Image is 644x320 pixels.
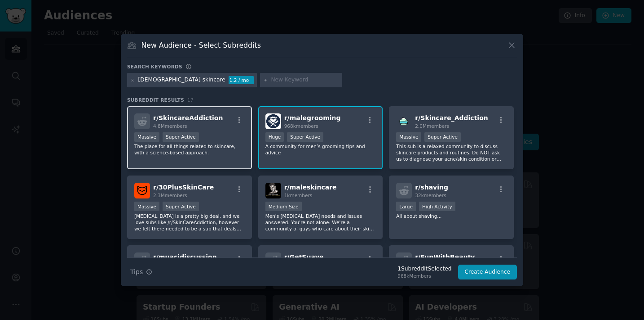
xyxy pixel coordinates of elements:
[284,114,341,122] span: r/ malegrooming
[271,76,339,84] input: New Keyword
[284,123,318,129] span: 968k members
[284,184,337,191] span: r/ maleskincare
[130,267,143,277] span: Tips
[127,97,184,103] span: Subreddit Results
[163,132,199,142] div: Super Active
[187,97,194,103] span: 17
[265,202,302,211] div: Medium Size
[134,183,150,198] img: 30PlusSkinCare
[127,264,155,280] button: Tips
[265,213,376,232] p: Men's [MEDICAL_DATA] needs and issues answered. You're not alone: We're a community of guys who c...
[265,143,376,156] p: A community for men’s grooming tips and advice
[396,143,507,162] p: This sub is a relaxed community to discuss skincare products and routines. Do NOT ask us to diagn...
[153,184,214,191] span: r/ 30PlusSkinCare
[134,202,159,211] div: Massive
[138,76,225,84] div: [DEMOGRAPHIC_DATA] skincare
[163,202,199,211] div: Super Active
[229,76,254,84] div: 1.2 / mo
[134,143,245,156] p: The place for all things related to skincare, with a science-based approach.
[153,114,223,122] span: r/ SkincareAddiction
[153,253,217,261] span: r/ muacjdiscussion
[415,114,488,122] span: r/ Skincare_Addiction
[415,184,448,191] span: r/ shaving
[419,202,455,211] div: High Activity
[287,132,323,142] div: Super Active
[424,132,461,142] div: Super Active
[265,113,281,129] img: malegrooming
[265,183,281,198] img: maleskincare
[396,113,412,129] img: Skincare_Addiction
[415,193,446,198] span: 32k members
[415,123,449,129] span: 2.0M members
[458,265,517,280] button: Create Audience
[153,123,187,129] span: 4.8M members
[284,253,324,261] span: r/ GetSuave
[396,202,416,211] div: Large
[141,41,261,50] h3: New Audience - Select Subreddits
[396,132,421,142] div: Massive
[397,273,451,279] div: 968k Members
[284,193,313,198] span: 1k members
[127,63,182,70] h3: Search keywords
[134,132,159,142] div: Massive
[396,213,507,219] p: All about shaving...
[153,193,187,198] span: 2.3M members
[265,132,284,142] div: Huge
[397,265,451,273] div: 1 Subreddit Selected
[134,213,245,232] p: [MEDICAL_DATA] is a pretty big deal, and we love subs like /r/SkinCareAddiction, however we felt ...
[415,253,475,261] span: r/ FunWithBeauty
